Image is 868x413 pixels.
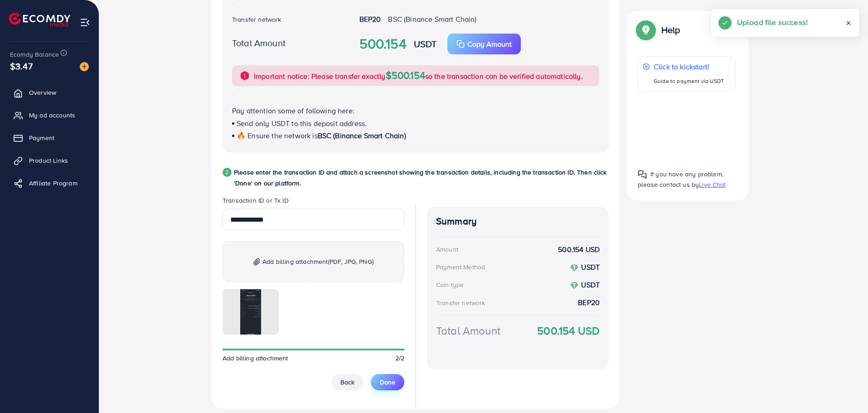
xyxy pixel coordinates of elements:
span: My ad accounts [29,111,75,120]
strong: 500.154 USD [537,323,600,339]
span: Product Links [29,156,68,165]
strong: BEP20 [359,14,381,24]
span: (PDF, JPG, PNG) [328,257,373,266]
span: Affiliate Program [29,179,78,188]
p: Please enter the transaction ID and attach a screenshot showing the transaction details, includin... [234,167,609,189]
label: Transfer network [232,15,281,24]
span: Add billing attachment [223,354,288,363]
strong: BEP20 [578,297,600,308]
span: If you have any problem, please contact us by [638,170,723,189]
span: Add billing attachment [262,256,373,267]
img: coin [570,282,578,290]
a: Affiliate Program [7,174,92,192]
span: Back [340,378,354,387]
img: logo [9,13,70,27]
button: Done [371,374,404,390]
span: Ecomdy Balance [10,50,59,59]
a: Payment [7,129,92,147]
span: 🔥 Ensure the network is [237,131,318,141]
strong: USDT [581,262,600,272]
img: img [253,258,260,266]
img: Popup guide [638,170,647,179]
iframe: Chat [829,372,861,406]
p: Help [661,24,680,35]
a: Overview [7,83,92,102]
strong: USDT [414,37,437,50]
span: BSC (Binance Smart Chain) [388,14,476,24]
strong: USDT [581,280,600,290]
span: $500.154 [386,68,425,82]
span: BSC (Binance Smart Chain) [318,131,406,141]
button: Back [331,374,364,390]
h5: Upload file success! [737,16,808,28]
span: Live Chat [699,180,726,189]
legend: Transaction ID or Tx ID [223,196,404,209]
div: Transfer network [436,298,485,307]
img: coin [570,264,578,272]
strong: 500.154 [359,34,407,54]
span: Payment [29,133,54,142]
span: 2/2 [395,354,404,363]
div: Total Amount [436,323,500,339]
a: My ad accounts [7,106,92,124]
div: Coin type [436,280,464,289]
strong: 500.154 USD [558,244,600,255]
img: Popup guide [638,22,654,38]
img: image [80,62,89,71]
div: Payment Method [436,262,485,272]
p: Guide to payment via USDT [654,76,724,87]
span: Done [380,378,395,387]
img: alert [239,70,250,81]
p: Click to kickstart! [654,61,724,72]
button: Copy Amount [447,34,521,54]
p: Pay attention some of following here: [232,105,599,116]
div: 2 [223,168,232,177]
span: $3.47 [10,59,33,73]
label: Total Amount [232,36,286,49]
a: Product Links [7,151,92,170]
p: Copy Amount [467,39,512,49]
p: Send only USDT to this deposit address. [232,118,599,129]
img: menu [80,17,90,28]
span: Overview [29,88,56,97]
img: img uploaded [240,289,261,335]
div: Amount [436,245,458,254]
p: Important notice: Please transfer exactly so the transaction can be verified automatically. [254,70,583,82]
h4: Summary [436,216,600,227]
